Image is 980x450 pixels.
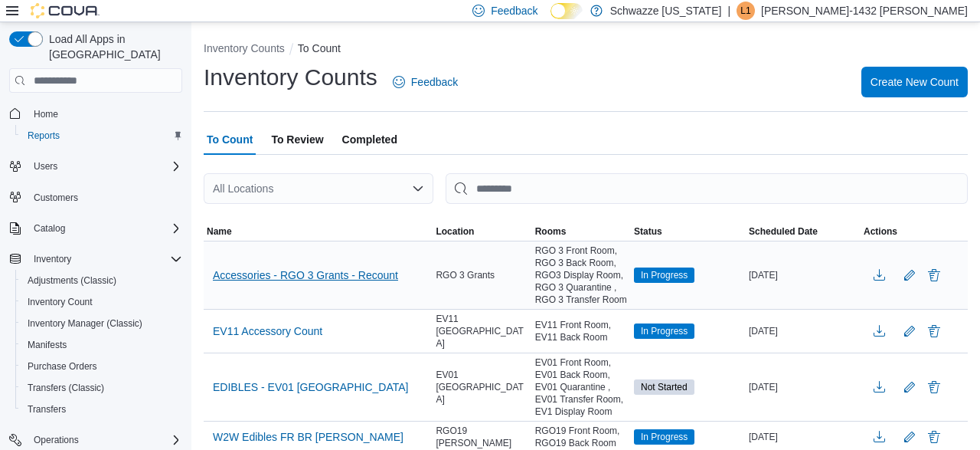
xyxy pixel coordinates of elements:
[204,42,285,54] button: Inventory Counts
[491,3,537,18] span: Feedback
[207,124,253,155] span: To Count
[28,403,66,416] span: Transfers
[21,293,182,311] span: Inventory Count
[900,320,919,343] button: Edit count details
[21,271,182,290] span: Adjustments (Classic)
[21,293,99,311] a: Inventory Count
[15,313,188,334] button: Inventory Manager (Classic)
[761,2,968,20] p: [PERSON_NAME]-1432 [PERSON_NAME]
[861,67,968,97] button: Create New Count
[532,316,631,347] div: EV11 Front Room, EV11 Back Room
[204,41,968,59] nav: An example of EuiBreadcrumbs
[925,322,943,340] button: Delete
[900,376,919,399] button: Edit count details
[634,379,694,395] span: Not Started
[28,130,60,142] span: Reports
[3,102,188,124] button: Home
[746,378,861,396] div: [DATE]
[900,425,919,448] button: Edit count details
[28,188,182,207] span: Customers
[213,268,398,283] span: Accessories - RGO 3 Grants - Recount
[925,428,943,446] button: Delete
[3,186,188,209] button: Customers
[213,429,403,445] span: W2W Edibles FR BR [PERSON_NAME]
[34,160,57,172] span: Users
[3,248,188,270] button: Inventory
[21,314,149,333] a: Inventory Manager (Classic)
[15,125,188,146] button: Reports
[387,67,464,97] a: Feedback
[532,353,631,421] div: EV01 Front Room, EV01 Back Room, EV01 Quarantine , EV01 Transfer Room, EV1 Display Room
[746,222,861,241] button: Scheduled Date
[925,266,943,284] button: Delete
[21,336,73,354] a: Manifests
[28,157,182,176] span: Users
[34,434,79,446] span: Operations
[298,42,341,54] button: To Count
[535,225,567,238] span: Rooms
[207,264,404,287] button: Accessories - RGO 3 Grants - Recount
[532,222,631,241] button: Rooms
[213,379,408,395] span: EDIBLES - EV01 [GEOGRAPHIC_DATA]
[550,19,551,20] span: Dark Mode
[436,369,528,406] span: EV01 [GEOGRAPHIC_DATA]
[207,225,232,238] span: Name
[641,430,688,444] span: In Progress
[3,218,188,239] button: Catalog
[28,274,116,287] span: Adjustments (Classic)
[28,157,64,176] button: Users
[28,382,104,394] span: Transfers (Classic)
[28,103,182,123] span: Home
[204,62,377,93] h1: Inventory Counts
[31,3,100,18] img: Cova
[433,222,531,241] button: Location
[28,317,142,330] span: Inventory Manager (Classic)
[3,156,188,177] button: Users
[641,268,688,282] span: In Progress
[207,320,328,343] button: EV11 Accessory Count
[412,182,424,195] button: Open list of options
[28,219,71,238] button: Catalog
[21,314,182,333] span: Inventory Manager (Classic)
[21,379,182,397] span: Transfers (Classic)
[15,399,188,420] button: Transfers
[21,126,66,145] a: Reports
[207,376,414,399] button: EDIBLES - EV01 [GEOGRAPHIC_DATA]
[900,264,919,287] button: Edit count details
[746,428,861,446] div: [DATE]
[550,3,583,19] input: Dark Mode
[746,322,861,340] div: [DATE]
[15,270,188,291] button: Adjustments (Classic)
[21,271,122,290] a: Adjustments (Classic)
[28,339,67,351] span: Manifests
[28,250,182,268] span: Inventory
[21,357,103,376] a: Purchase Orders
[740,2,750,20] span: L1
[28,189,84,207] a: Customers
[411,74,458,90] span: Feedback
[34,108,58,120] span: Home
[532,241,631,309] div: RGO 3 Front Room, RGO 3 Back Room, RGO3 Display Room, RGO 3 Quarantine , RGO 3 Transfer Room
[207,425,410,448] button: W2W Edibles FR BR [PERSON_NAME]
[28,219,182,238] span: Catalog
[634,225,662,238] span: Status
[641,324,688,338] span: In Progress
[15,334,188,356] button: Manifests
[15,377,188,399] button: Transfers (Classic)
[204,222,433,241] button: Name
[34,253,71,265] span: Inventory
[15,291,188,313] button: Inventory Count
[28,431,182,449] span: Operations
[749,225,818,238] span: Scheduled Date
[15,356,188,377] button: Purchase Orders
[641,380,688,394] span: Not Started
[871,74,959,90] span: Create New Count
[21,400,72,419] a: Transfers
[28,250,77,268] button: Inventory
[28,360,97,373] span: Purchase Orders
[28,431,85,449] button: Operations
[436,425,528,449] span: RGO19 [PERSON_NAME]
[21,400,182,419] span: Transfers
[271,124,323,155] span: To Review
[436,313,528,350] span: EV11 [GEOGRAPHIC_DATA]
